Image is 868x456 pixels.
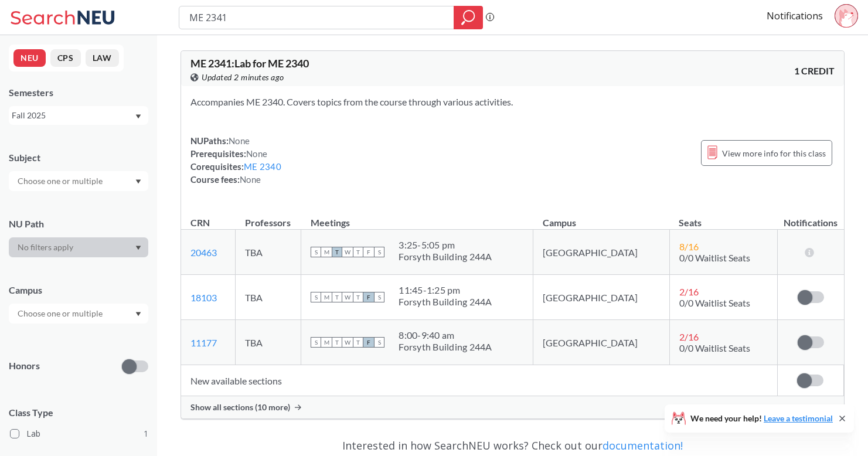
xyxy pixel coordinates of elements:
span: S [311,292,321,302]
a: Notifications [767,9,823,22]
a: Leave a testimonial [764,413,833,423]
a: 18103 [190,292,217,303]
div: Dropdown arrow [9,171,148,191]
th: Notifications [777,205,843,230]
span: View more info for this class [722,146,826,161]
span: M [321,337,332,348]
div: NUPaths: Prerequisites: Corequisites: Course fees: [190,134,281,186]
div: Forsyth Building 244A [399,251,492,263]
span: T [332,337,342,348]
span: T [332,292,342,302]
input: Choose one or multiple [12,307,110,321]
button: CPS [50,49,81,67]
div: Forsyth Building 244A [399,296,492,308]
span: W [342,292,353,302]
button: LAW [86,49,119,67]
span: None [240,174,261,185]
div: Forsyth Building 244A [399,341,492,353]
span: T [353,292,363,302]
span: F [363,337,374,348]
svg: Dropdown arrow [135,246,141,250]
span: 1 [144,427,148,440]
td: TBA [236,230,301,275]
span: S [374,292,384,302]
span: M [321,247,332,257]
span: None [246,148,267,159]
span: W [342,337,353,348]
td: [GEOGRAPHIC_DATA] [533,320,670,365]
span: 8 / 16 [679,241,699,252]
span: 0/0 Waitlist Seats [679,342,750,353]
a: 11177 [190,337,217,348]
div: Semesters [9,86,148,99]
div: 11:45 - 1:25 pm [399,284,492,296]
td: TBA [236,275,301,320]
td: TBA [236,320,301,365]
span: We need your help! [690,414,833,423]
div: Campus [9,284,148,297]
span: S [374,247,384,257]
th: Meetings [301,205,533,230]
div: Fall 2025Dropdown arrow [9,106,148,125]
td: [GEOGRAPHIC_DATA] [533,275,670,320]
div: Subject [9,151,148,164]
span: Class Type [9,406,148,419]
div: Dropdown arrow [9,237,148,257]
span: F [363,247,374,257]
span: S [311,337,321,348]
div: Show all sections (10 more) [181,396,844,418]
div: Fall 2025 [12,109,134,122]
span: S [311,247,321,257]
span: 0/0 Waitlist Seats [679,297,750,308]
span: 2 / 16 [679,331,699,342]
section: Accompanies ME 2340. Covers topics from the course through various activities. [190,96,835,108]
span: Updated 2 minutes ago [202,71,284,84]
span: 0/0 Waitlist Seats [679,252,750,263]
span: Show all sections (10 more) [190,402,290,413]
div: 3:25 - 5:05 pm [399,239,492,251]
span: T [353,247,363,257]
p: Honors [9,359,40,373]
span: S [374,337,384,348]
span: M [321,292,332,302]
div: NU Path [9,217,148,230]
div: 8:00 - 9:40 am [399,329,492,341]
span: W [342,247,353,257]
td: [GEOGRAPHIC_DATA] [533,230,670,275]
span: F [363,292,374,302]
a: ME 2340 [244,161,281,172]
a: 20463 [190,247,217,258]
input: Class, professor, course number, "phrase" [188,8,445,28]
span: 1 CREDIT [794,64,835,77]
input: Choose one or multiple [12,174,110,188]
a: documentation! [603,438,683,452]
div: CRN [190,216,210,229]
td: New available sections [181,365,777,396]
th: Professors [236,205,301,230]
svg: Dropdown arrow [135,179,141,184]
th: Seats [669,205,777,230]
label: Lab [10,426,148,441]
span: ME 2341 : Lab for ME 2340 [190,57,309,70]
div: Dropdown arrow [9,304,148,324]
span: T [332,247,342,257]
svg: Dropdown arrow [135,312,141,317]
th: Campus [533,205,670,230]
span: T [353,337,363,348]
div: magnifying glass [454,6,483,29]
span: None [229,135,250,146]
button: NEU [13,49,46,67]
svg: magnifying glass [461,9,475,26]
span: 2 / 16 [679,286,699,297]
svg: Dropdown arrow [135,114,141,119]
